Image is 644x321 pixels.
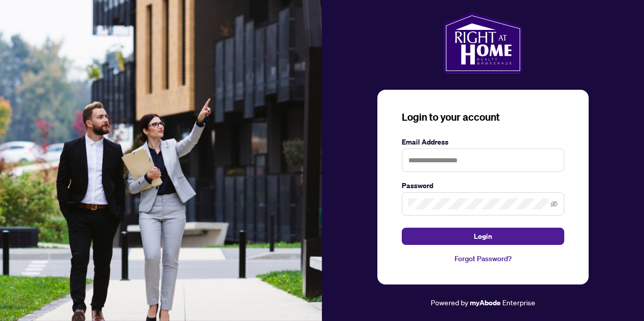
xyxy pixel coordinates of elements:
label: Email Address [402,136,564,148]
span: eye-invisible [551,200,558,207]
a: myAbode [470,297,501,308]
span: Powered by [431,298,468,307]
span: Enterprise [502,298,535,307]
button: Login [402,228,564,245]
a: Forgot Password? [402,253,564,264]
span: Login [474,228,492,244]
h3: Login to your account [402,110,564,124]
img: ma-logo [443,13,522,74]
label: Password [402,180,564,191]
